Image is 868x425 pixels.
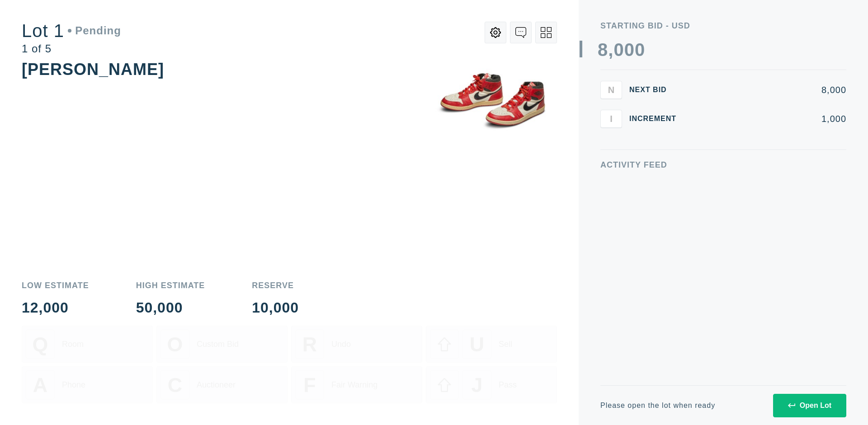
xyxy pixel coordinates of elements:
div: 8 [598,41,608,59]
div: Open Lot [788,402,831,410]
div: Please open the lot when ready [600,402,715,409]
div: [PERSON_NAME] [22,60,164,79]
div: Next Bid [629,86,684,93]
div: 10,000 [252,300,299,315]
div: Pending [68,25,121,36]
div: Increment [629,115,684,122]
div: 0 [613,41,624,59]
div: Low Estimate [22,281,89,290]
div: Activity Feed [600,161,846,169]
button: I [600,110,622,128]
div: 0 [624,41,635,59]
div: 1,000 [691,114,846,123]
div: , [608,41,613,221]
div: Reserve [252,281,299,290]
div: Starting Bid - USD [600,22,846,30]
div: 12,000 [22,300,89,315]
button: Open Lot [773,394,846,417]
div: Lot 1 [22,22,121,40]
span: N [608,84,614,95]
div: 8,000 [691,85,846,94]
div: 50,000 [136,300,205,315]
div: 0 [635,41,645,59]
div: 1 of 5 [22,43,121,54]
div: High Estimate [136,281,205,290]
span: I [610,113,613,124]
button: N [600,81,622,99]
